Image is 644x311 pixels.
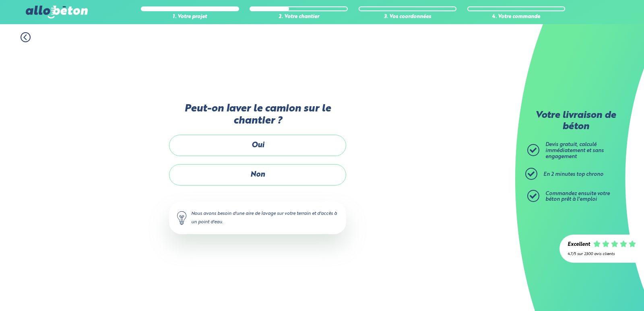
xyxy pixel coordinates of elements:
[568,242,590,248] div: Excellent
[169,103,346,127] label: Peut-on laver le camion sur le chantier ?
[141,14,239,20] div: 1. Votre projet
[572,280,635,302] iframe: Help widget launcher
[545,142,604,159] span: Devis gratuit, calculé immédiatement et sans engagement
[250,14,348,20] div: 2. Votre chantier
[543,172,603,177] span: En 2 minutes top chrono
[545,191,610,202] span: Commandez ensuite votre béton prêt à l'emploi
[359,14,457,20] div: 3. Vos coordonnées
[26,6,88,19] img: allobéton
[169,135,346,156] label: Oui
[169,202,346,234] div: Nous avons besoin d'une aire de lavage sur votre terrain et d'accès à un point d'eau.
[169,164,346,185] label: Non
[529,110,622,132] p: Votre livraison de béton
[568,252,636,256] div: 4.7/5 sur 2300 avis clients
[467,14,566,20] div: 4. Votre commande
